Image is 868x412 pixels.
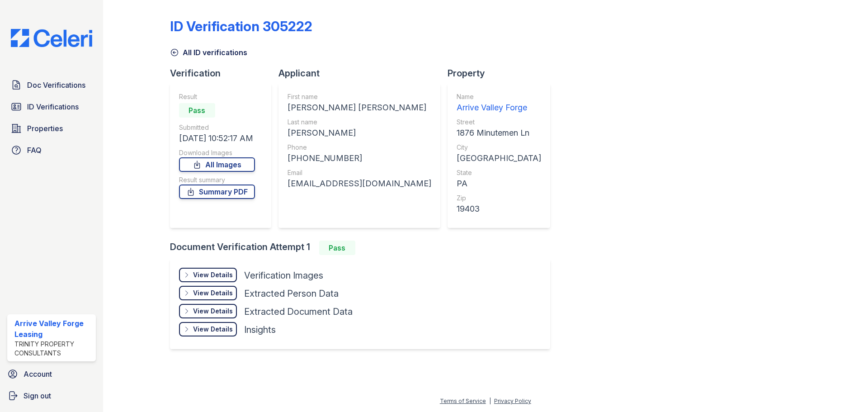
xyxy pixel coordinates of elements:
[440,398,486,404] a: Terms of Service
[24,369,52,379] span: Account
[4,365,99,383] a: Account
[288,152,431,165] div: [PHONE_NUMBER]
[457,177,541,190] div: PA
[7,98,96,116] a: ID Verifications
[830,376,859,403] iframe: chat widget
[179,157,255,172] a: All Images
[288,118,431,127] div: Last name
[288,127,431,139] div: [PERSON_NAME]
[288,177,431,190] div: [EMAIL_ADDRESS][DOMAIN_NAME]
[244,269,323,282] div: Verification Images
[457,203,541,215] div: 19403
[457,168,541,177] div: State
[457,118,541,127] div: Street
[193,270,233,279] div: View Details
[24,390,51,401] span: Sign out
[170,18,312,34] div: ID Verification 305222
[288,143,431,152] div: Phone
[4,387,99,405] a: Sign out
[179,92,255,101] div: Result
[7,141,96,159] a: FAQ
[27,80,85,90] span: Doc Verifications
[489,398,491,404] div: |
[170,47,247,58] a: All ID verifications
[319,241,355,255] div: Pass
[170,241,557,255] div: Document Verification Attempt 1
[179,123,255,132] div: Submitted
[457,143,541,152] div: City
[457,101,541,114] div: Arrive Valley Forge
[14,318,92,340] div: Arrive Valley Forge Leasing
[27,123,63,134] span: Properties
[7,76,96,94] a: Doc Verifications
[244,305,353,318] div: Extracted Document Data
[457,152,541,165] div: [GEOGRAPHIC_DATA]
[457,92,541,114] a: Name Arrive Valley Forge
[179,103,215,118] div: Pass
[244,287,339,300] div: Extracted Person Data
[179,148,255,157] div: Download Images
[288,101,431,114] div: [PERSON_NAME] [PERSON_NAME]
[179,132,255,145] div: [DATE] 10:52:17 AM
[244,323,276,336] div: Insights
[457,194,541,203] div: Zip
[494,398,531,404] a: Privacy Policy
[27,145,42,156] span: FAQ
[288,92,431,101] div: First name
[448,67,557,80] div: Property
[193,289,233,298] div: View Details
[4,29,99,47] img: CE_Logo_Blue-a8612792a0a2168367f1c8372b55b34899dd931a85d93a1a3d3e32e68fde9ad4.png
[14,340,92,358] div: Trinity Property Consultants
[278,67,448,80] div: Applicant
[457,127,541,139] div: 1876 Minutemen Ln
[457,92,541,101] div: Name
[27,101,79,112] span: ID Verifications
[193,325,233,334] div: View Details
[179,185,255,199] a: Summary PDF
[179,175,255,185] div: Result summary
[288,168,431,177] div: Email
[170,67,278,80] div: Verification
[193,307,233,316] div: View Details
[7,119,96,137] a: Properties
